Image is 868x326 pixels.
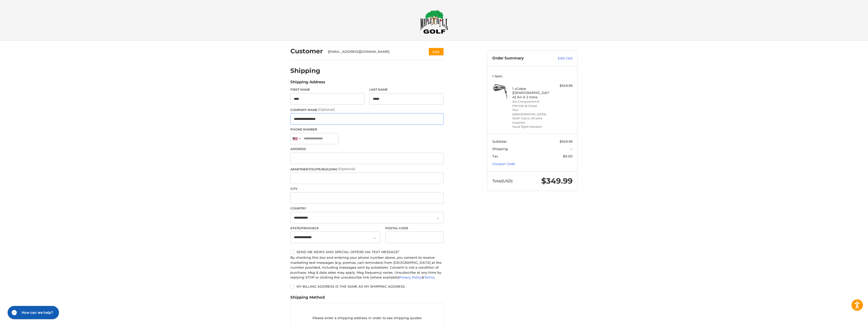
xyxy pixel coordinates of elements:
label: My billing address is the same as my shipping address. [290,284,444,288]
a: Privacy Policy [399,275,422,279]
label: City [290,187,444,191]
span: $0.00 [563,154,573,158]
label: Country [290,206,444,211]
h4: 1 x Cobra [DEMOGRAPHIC_DATA] Air-X 2 Irons [512,87,551,99]
span: $349.99 [560,139,573,143]
label: Address [290,147,444,151]
legend: Shipping Method [290,295,325,303]
div: $349.99 [553,83,573,88]
label: Last Name [369,87,444,92]
div: [EMAIL_ADDRESS][DOMAIN_NAME] [328,49,419,54]
li: Set Composition 6-PW+SW (6 Clubs) [512,100,551,108]
label: Phone Number [290,127,444,132]
h2: Customer [290,47,323,55]
p: Please enter a shipping address in order to see shipping quotes [291,313,443,323]
label: Apartment/Suite/Building [290,167,444,172]
span: Subtotal [492,139,507,143]
label: Send me news and special offers via text message* [290,250,444,254]
a: Edit Cart [547,56,573,61]
small: (Optional) [318,107,335,111]
button: Edit [429,48,444,55]
a: Terms [424,275,435,279]
label: Postal Code [385,226,444,231]
li: Shaft Cobra Ultralite Graphite [512,116,551,125]
iframe: Gorgias live chat messenger [5,304,60,321]
small: (Optional) [338,167,355,171]
label: State/Province [290,226,380,231]
div: United States: +1 [291,133,302,144]
img: Maple Hill Golf [420,10,448,34]
span: -- [570,147,573,151]
li: Flex [DEMOGRAPHIC_DATA] [512,108,551,116]
a: Coupon Code [492,162,515,166]
li: Hand Right-Handed [512,125,551,129]
label: Company Name [290,107,444,112]
div: By checking this box and entering your phone number above, you consent to receive marketing text ... [290,255,444,280]
span: Shipping [492,147,508,151]
span: $349.99 [541,176,573,186]
span: Total (USD) [492,178,513,183]
h3: 1 Item [492,74,573,78]
legend: Shipping Address [290,79,325,87]
h2: Shipping [290,67,320,75]
h3: Order Summary [492,56,547,61]
label: First Name [290,87,365,92]
span: Tax [492,154,498,158]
